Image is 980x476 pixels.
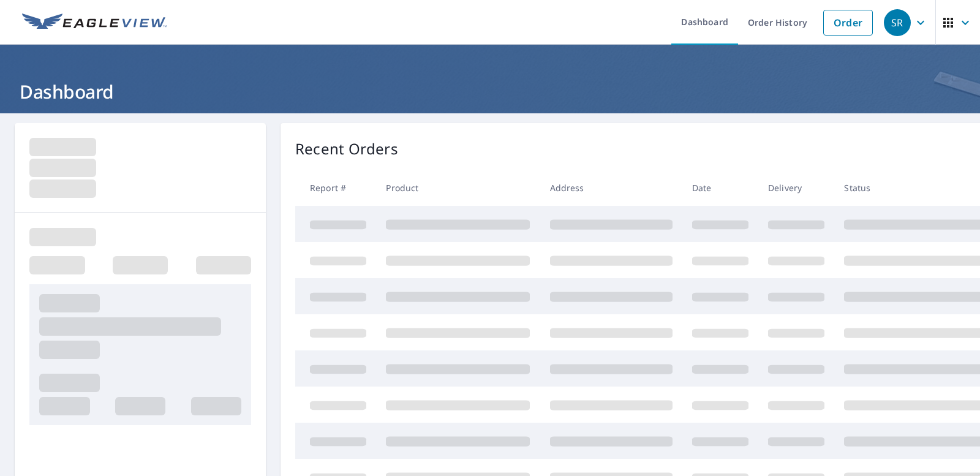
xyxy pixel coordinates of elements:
th: Date [682,170,758,206]
th: Report # [295,170,376,206]
img: EV Logo [22,13,167,32]
div: SR [884,9,911,36]
th: Product [376,170,540,206]
th: Delivery [758,170,834,206]
a: Order [823,10,873,36]
p: Recent Orders [295,138,398,160]
h1: Dashboard [15,79,965,104]
th: Address [540,170,682,206]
